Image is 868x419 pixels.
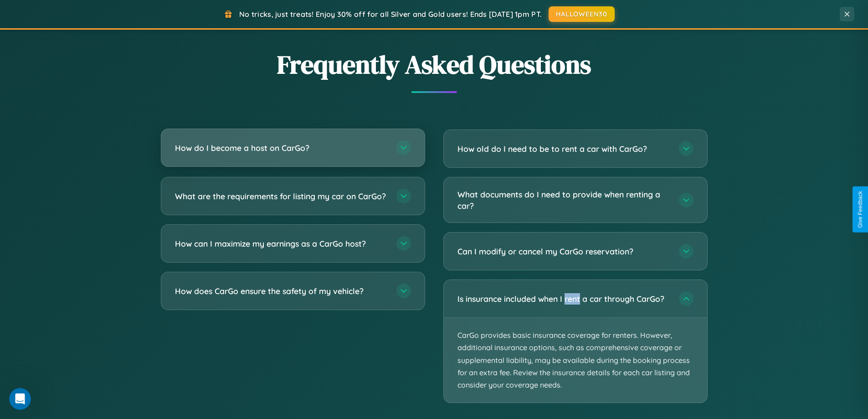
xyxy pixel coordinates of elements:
h3: How old do I need to be to rent a car with CarGo? [457,143,670,155]
h2: Frequently Asked Questions [161,47,708,82]
iframe: Intercom live chat [9,388,31,410]
div: Give Feedback [857,191,863,228]
h3: How does CarGo ensure the safety of my vehicle? [175,285,387,297]
h3: Is insurance included when I rent a car through CarGo? [457,293,670,305]
button: HALLOWEEN30 [549,6,615,22]
h3: What documents do I need to provide when renting a car? [457,189,670,211]
h3: How do I become a host on CarGo? [175,142,387,154]
span: No tricks, just treats! Enjoy 30% off for all Silver and Gold users! Ends [DATE] 1pm PT. [239,10,542,19]
h3: How can I maximize my earnings as a CarGo host? [175,238,387,249]
p: CarGo provides basic insurance coverage for renters. However, additional insurance options, such ... [444,318,707,403]
h3: Can I modify or cancel my CarGo reservation? [457,246,670,257]
h3: What are the requirements for listing my car on CarGo? [175,191,387,202]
